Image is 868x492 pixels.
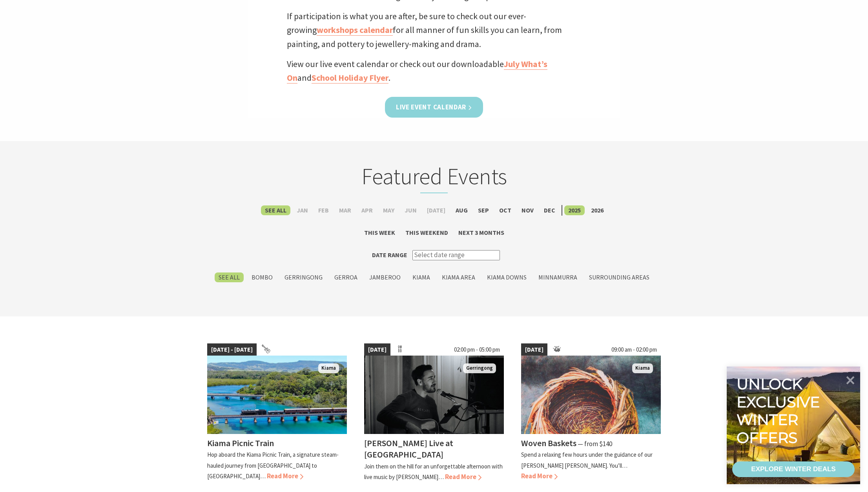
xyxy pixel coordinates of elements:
label: Jamberoo [365,272,405,282]
label: Jun [401,205,421,215]
p: If participation is what you are after, be sure to check out our ever-growing for all manner of f... [287,9,581,51]
label: 2025 [564,205,585,215]
span: Gerringong [463,363,496,373]
h4: [PERSON_NAME] Live at [GEOGRAPHIC_DATA] [364,438,453,460]
label: [DATE] [423,205,449,215]
a: workshops calendar [317,24,393,36]
label: Kiama [408,272,434,282]
span: Read More [267,472,303,480]
label: Mar [335,205,355,215]
label: Gerroa [330,272,361,282]
a: [DATE] 09:00 am - 02:00 pm Woven Basket Kiama Woven Baskets ⁠— from $140 Spend a relaxing few hou... [521,343,661,482]
label: Jan [293,205,312,215]
a: School Holiday Flyer [312,72,388,84]
label: May [379,205,398,215]
div: EXPLORE WINTER DEALS [751,461,835,477]
label: See All [215,272,244,282]
img: Woven Basket [521,356,661,434]
label: Oct [495,205,515,215]
p: Spend a relaxing few hours under the guidance of our [PERSON_NAME] [PERSON_NAME]. You’ll… [521,451,653,469]
p: Hop aboard the Kiama Picnic Train, a signature steam-hauled journey from [GEOGRAPHIC_DATA] to [GE... [207,451,339,479]
h2: Featured Events [280,163,588,193]
label: This Week [360,228,399,238]
a: EXPLORE WINTER DEALS [732,461,855,477]
p: View our live event calendar or check out our downloadable and . [287,57,581,85]
p: Join them on the hill for an unforgettable afternoon with live music by [PERSON_NAME]… [364,463,503,481]
span: 02:00 pm - 05:00 pm [450,343,504,356]
label: Next 3 Months [454,228,508,238]
label: Sep [474,205,493,215]
a: July What’s On [287,58,547,84]
label: Kiama Area [438,272,479,282]
label: Nov [518,205,538,215]
span: ⁠— from $140 [578,439,612,448]
h4: Kiama Picnic Train [207,438,274,448]
label: Minnamurra [534,272,581,282]
label: See All [261,205,290,215]
label: This Weekend [401,228,452,238]
span: 09:00 am - 02:00 pm [607,343,661,356]
label: Aug [452,205,472,215]
span: [DATE] - [DATE] [207,343,257,356]
label: Gerringong [281,272,326,282]
label: Bombo [248,272,277,282]
label: Dec [540,205,559,215]
div: Unlock exclusive winter offers [737,375,823,447]
img: Kiama Picnic Train [207,356,347,434]
label: 2026 [587,205,607,215]
label: Surrounding Areas [585,272,653,282]
img: Matt Dundas [364,356,504,434]
span: Read More [521,472,558,480]
span: [DATE] [364,343,390,356]
span: [DATE] [521,343,547,356]
a: [DATE] 02:00 pm - 05:00 pm Matt Dundas Gerringong [PERSON_NAME] Live at [GEOGRAPHIC_DATA] Join th... [364,343,504,482]
label: Date range [368,250,411,260]
span: Read More [445,472,481,481]
a: Live Event Calendar [385,97,483,118]
label: Kiama Downs [483,272,531,282]
span: Kiama [632,363,653,373]
a: [DATE] - [DATE] Kiama Picnic Train Kiama Kiama Picnic Train Hop aboard the Kiama Picnic Train, a ... [207,343,347,482]
span: Kiama [318,363,339,373]
h4: Woven Baskets [521,438,576,448]
label: Apr [357,205,377,215]
label: Feb [314,205,333,215]
input: Select date range [412,250,500,260]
